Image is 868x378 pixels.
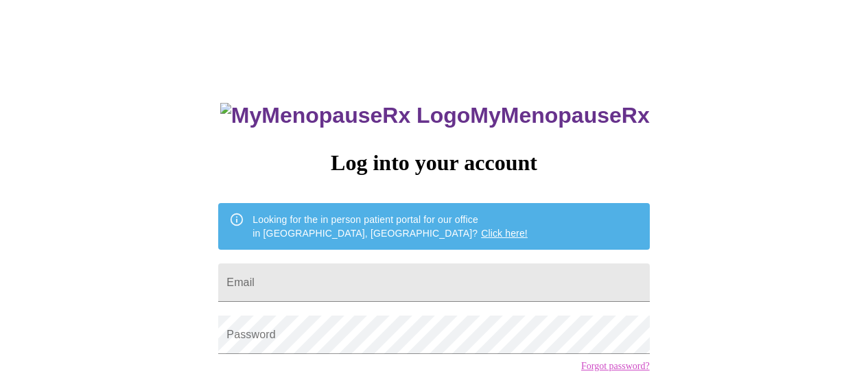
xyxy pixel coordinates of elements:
[220,103,470,128] img: MyMenopauseRx Logo
[481,228,528,239] a: Click here!
[253,207,528,246] div: Looking for the in person patient portal for our office in [GEOGRAPHIC_DATA], [GEOGRAPHIC_DATA]?
[220,103,650,128] h3: MyMenopauseRx
[218,150,649,176] h3: Log into your account
[581,361,650,372] a: Forgot password?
